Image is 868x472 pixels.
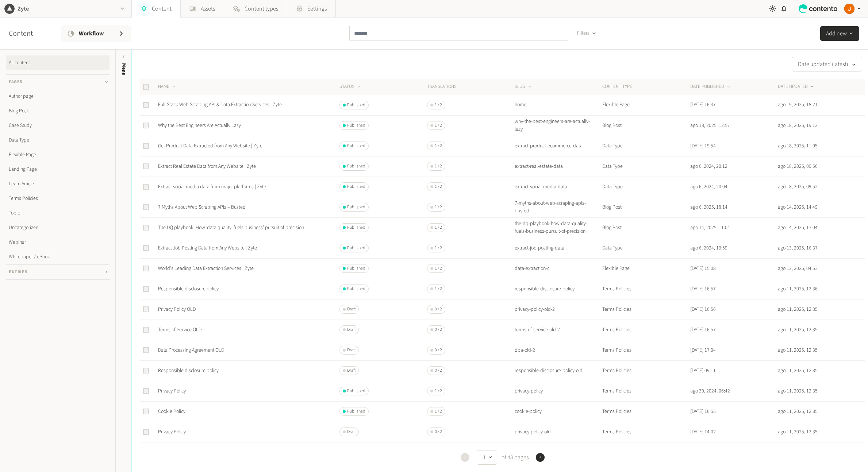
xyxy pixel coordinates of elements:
span: Entries [9,269,27,275]
a: Why the Best Engineers Are Actually Lazy [158,122,241,129]
time: ago 12, 2025, 04:53 [778,265,818,272]
a: The DQ playbook: How ‘data quality’ fuels business’ pursuit of precision [158,224,304,231]
span: 0 / 2 [435,347,442,353]
span: Menu [120,63,128,76]
span: Published [347,163,365,170]
a: Whitepaper / eBook [6,249,110,264]
td: Terms Policies [602,422,690,442]
span: of 48 pages [500,453,529,462]
a: Uncategorized [6,220,110,235]
time: ago 11, 2025, 12:35 [778,306,818,313]
time: [DATE] 16:55 [690,408,716,415]
time: ago 13, 2025, 16:37 [778,244,818,252]
td: Terms Policies [602,340,690,360]
th: CONTENT TYPE [602,79,690,95]
span: 1 / 2 [435,143,442,149]
td: extract-product-ecommerce-data [514,136,602,156]
span: 0 / 2 [435,429,442,435]
a: Extract Real Estate Data from Any Website | Zyte [158,163,256,170]
a: World's Leading Data Extraction Services | Zyte [158,265,254,272]
button: NAME [158,83,177,90]
button: Date updated (latest) [792,57,862,71]
td: Blog Post [602,217,690,238]
time: ago 6, 2024, 20:12 [690,163,727,170]
span: Published [347,122,365,129]
a: Get Product Data Extracted from Any Website | Zyte [158,142,262,150]
span: Published [347,265,365,272]
a: Extract social media data from major platforms | Zyte [158,183,266,190]
time: ago 19, 2025, 18:21 [778,101,818,108]
time: ago 11, 2025, 12:35 [778,367,818,374]
td: cookie-policy [514,401,602,422]
td: Terms Policies [602,401,690,422]
span: 1 / 2 [435,388,442,394]
span: Published [347,224,365,231]
h2: Content [9,28,50,39]
span: Published [347,388,365,394]
a: Webinar [6,235,110,249]
td: the-dq-playbook-how-data-quality-fuels-business-pursuit-of-precision [514,217,602,238]
span: 1 / 2 [435,122,442,129]
span: 0 / 2 [435,306,442,313]
td: Data Type [602,238,690,258]
span: 1 / 2 [435,102,442,108]
span: Pages [9,79,23,85]
time: [DATE] 16:57 [690,326,716,333]
a: Extract Job Posting Data from Any Website | Zyte [158,244,257,252]
button: SLUG [515,83,533,90]
a: Privacy Policy OLD [158,306,196,313]
td: Data Type [602,156,690,177]
button: Add new [820,26,859,41]
td: Flexible Page [602,258,690,279]
td: privacy-policy [514,381,602,401]
span: Settings [307,4,327,13]
span: 1 / 2 [435,163,442,170]
a: Cookie Policy [158,408,185,415]
button: 1 [477,450,497,465]
time: ago 6, 2024, 20:04 [690,183,727,190]
span: Published [347,183,365,190]
h2: Zyte [18,4,29,13]
span: 1 / 2 [435,408,442,415]
a: Blog Post [6,104,110,118]
td: do-not-sell-old [514,442,602,463]
a: Data Type [6,133,110,147]
time: ago 11, 2025, 12:35 [778,347,818,354]
td: Terms Policies [602,360,690,381]
a: All content [6,55,110,70]
time: [DATE] 16:56 [690,306,716,313]
span: Draft [347,429,356,435]
td: terms-of-service-old-2 [514,320,602,340]
button: STATUS [339,83,362,90]
button: Filters [571,26,602,40]
time: [DATE] 19:54 [690,142,716,150]
time: ago 6, 2025, 18:14 [690,204,727,211]
td: home [514,95,602,115]
td: extract-real-estate-data [514,156,602,177]
time: ago 18, 2025, 12:57 [690,122,730,129]
time: [DATE] 17:04 [690,347,716,354]
time: ago 14, 2025, 13:04 [778,224,818,231]
time: ago 11, 2025, 12:35 [778,428,818,436]
span: Published [347,408,365,415]
a: Author page [6,89,110,104]
span: 1 / 2 [435,265,442,272]
td: Blog Post [602,197,690,217]
td: dpa-old-2 [514,340,602,360]
td: Flexible Page [602,95,690,115]
td: responsible-disclosure-policy-old [514,360,602,381]
time: ago 11, 2025, 12:35 [778,326,818,333]
span: 1 / 2 [435,204,442,210]
span: Published [347,204,365,210]
td: Terms Policies [602,381,690,401]
time: ago 11, 2025, 12:35 [778,387,818,395]
td: extract-job-posting-data [514,238,602,258]
td: Data Type [602,136,690,156]
time: ago 30, 2024, 06:42 [690,387,730,395]
a: Privacy Policy [158,387,186,395]
td: Blog Post [602,115,690,136]
td: Terms Policies [602,442,690,463]
time: ago 11, 2025, 12:35 [778,408,818,415]
span: 0 / 2 [435,367,442,374]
